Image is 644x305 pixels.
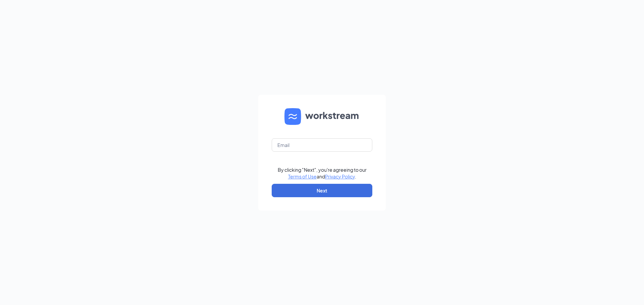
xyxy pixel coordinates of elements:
div: By clicking "Next", you're agreeing to our and . [278,166,367,180]
a: Terms of Use [288,173,317,179]
img: WS logo and Workstream text [284,108,360,125]
button: Next [272,184,372,197]
input: Email [272,138,372,152]
a: Privacy Policy [325,173,355,179]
